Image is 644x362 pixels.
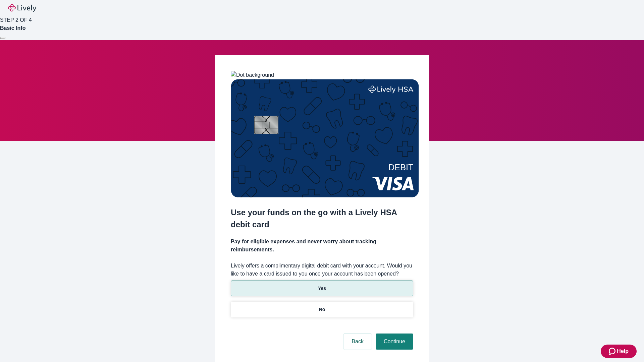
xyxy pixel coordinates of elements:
[319,306,325,313] p: No
[609,347,617,355] svg: Zendesk support icon
[318,285,326,292] p: Yes
[8,4,36,12] img: Lively
[231,79,419,197] img: Debit card
[231,71,274,79] img: Dot background
[231,281,413,296] button: Yes
[231,206,413,231] h2: Use your funds on the go with a Lively HSA debit card
[343,334,372,350] button: Back
[231,262,413,278] label: Lively offers a complimentary digital debit card with your account. Would you like to have a card...
[231,302,413,317] button: No
[376,334,413,350] button: Continue
[601,345,637,358] button: Zendesk support iconHelp
[617,347,629,355] span: Help
[231,238,413,254] h4: Pay for eligible expenses and never worry about tracking reimbursements.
